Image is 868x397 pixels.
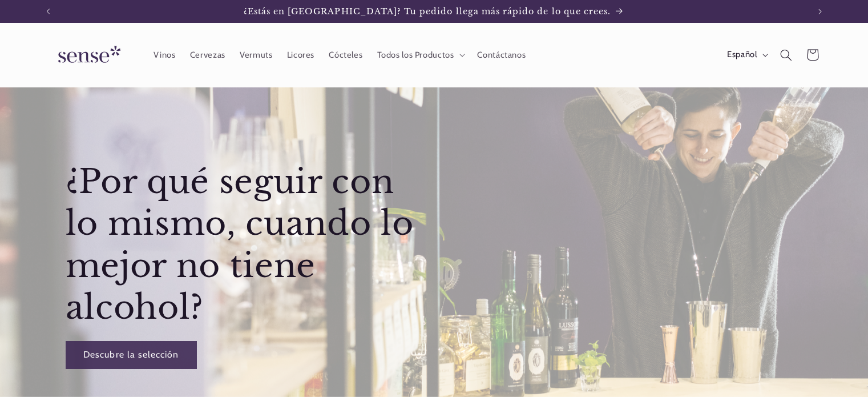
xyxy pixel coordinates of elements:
a: Cócteles [322,42,370,67]
span: Cócteles [329,50,362,61]
span: Español [727,49,757,61]
a: Descubre la selección [66,341,197,369]
span: Cervezas [190,50,225,61]
a: Cervezas [183,42,232,67]
button: Español [720,43,773,66]
a: Vermuts [232,42,280,67]
span: Licores [287,50,314,61]
a: Sense [40,34,135,76]
a: Licores [280,42,322,67]
span: Vermuts [240,50,272,61]
img: Sense [45,39,130,71]
summary: Búsqueda [773,42,800,68]
summary: Todos los Productos [370,42,470,67]
span: Vinos [154,50,175,61]
a: Contáctanos [470,42,533,67]
span: Todos los Productos [377,50,454,61]
span: ¿Estás en [GEOGRAPHIC_DATA]? Tu pedido llega más rápido de lo que crees. [244,6,611,17]
h2: ¿Por qué seguir con lo mismo, cuando lo mejor no tiene alcohol? [66,161,431,329]
span: Contáctanos [477,50,526,61]
a: Vinos [147,42,183,67]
